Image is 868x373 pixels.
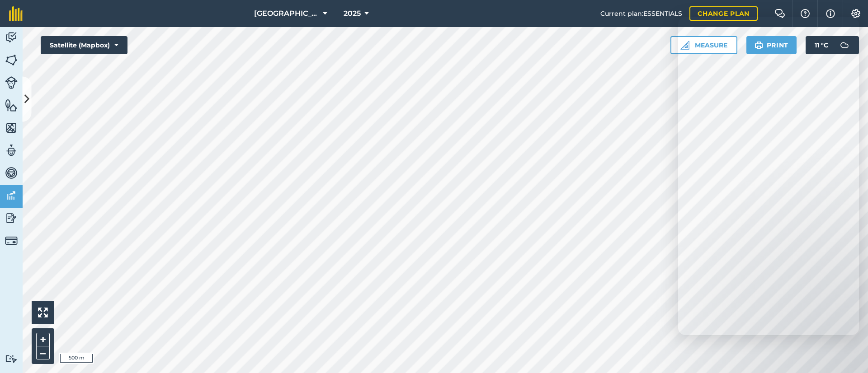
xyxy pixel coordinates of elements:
[5,144,18,157] img: svg+xml;base64,PD94bWwgdmVyc2lvbj0iMS4wIiBlbmNvZGluZz0idXRmLTgiPz4KPCEtLSBHZW5lcmF0b3I6IEFkb2JlIE...
[5,31,18,44] img: svg+xml;base64,PD94bWwgdmVyc2lvbj0iMS4wIiBlbmNvZGluZz0idXRmLTgiPz4KPCEtLSBHZW5lcmF0b3I6IEFkb2JlIE...
[9,6,23,21] img: fieldmargin Logo
[774,9,785,18] img: Two speech bubbles overlapping with the left bubble in the forefront
[5,121,18,135] img: svg+xml;base64,PHN2ZyB4bWxucz0iaHR0cDovL3d3dy53My5vcmcvMjAwMC9zdmciIHdpZHRoPSI1NiIgaGVpZ2h0PSI2MC...
[5,166,18,180] img: svg+xml;base64,PD94bWwgdmVyc2lvbj0iMS4wIiBlbmNvZGluZz0idXRmLTgiPz4KPCEtLSBHZW5lcmF0b3I6IEFkb2JlIE...
[38,308,48,317] img: Four arrows, one pointing top left, one top right, one bottom right and the last bottom left
[344,8,361,19] span: 2025
[678,17,859,335] iframe: Intercom live chat
[5,98,18,112] img: svg+xml;base64,PHN2ZyB4bWxucz0iaHR0cDovL3d3dy53My5vcmcvMjAwMC9zdmciIHdpZHRoPSI1NiIgaGVpZ2h0PSI2MC...
[5,211,18,225] img: svg+xml;base64,PD94bWwgdmVyc2lvbj0iMS4wIiBlbmNvZGluZz0idXRmLTgiPz4KPCEtLSBHZW5lcmF0b3I6IEFkb2JlIE...
[5,354,18,363] img: svg+xml;base64,PD94bWwgdmVyc2lvbj0iMS4wIiBlbmNvZGluZz0idXRmLTgiPz4KPCEtLSBHZW5lcmF0b3I6IEFkb2JlIE...
[41,36,127,54] button: Satellite (Mapbox)
[689,6,758,21] a: Change plan
[800,9,811,18] img: A question mark icon
[826,8,835,19] img: svg+xml;base64,PHN2ZyB4bWxucz0iaHR0cDovL3d3dy53My5vcmcvMjAwMC9zdmciIHdpZHRoPSIxNyIgaGVpZ2h0PSIxNy...
[5,189,18,202] img: svg+xml;base64,PD94bWwgdmVyc2lvbj0iMS4wIiBlbmNvZGluZz0idXRmLTgiPz4KPCEtLSBHZW5lcmF0b3I6IEFkb2JlIE...
[850,9,861,18] img: A cog icon
[36,333,50,346] button: +
[837,342,859,364] iframe: Intercom live chat
[254,8,319,19] span: [GEOGRAPHIC_DATA] Farming
[5,76,18,89] img: svg+xml;base64,PD94bWwgdmVyc2lvbj0iMS4wIiBlbmNvZGluZz0idXRmLTgiPz4KPCEtLSBHZW5lcmF0b3I6IEFkb2JlIE...
[5,234,18,247] img: svg+xml;base64,PD94bWwgdmVyc2lvbj0iMS4wIiBlbmNvZGluZz0idXRmLTgiPz4KPCEtLSBHZW5lcmF0b3I6IEFkb2JlIE...
[36,346,50,359] button: –
[600,9,682,19] span: Current plan : ESSENTIALS
[670,36,737,54] button: Measure
[5,53,18,67] img: svg+xml;base64,PHN2ZyB4bWxucz0iaHR0cDovL3d3dy53My5vcmcvMjAwMC9zdmciIHdpZHRoPSI1NiIgaGVpZ2h0PSI2MC...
